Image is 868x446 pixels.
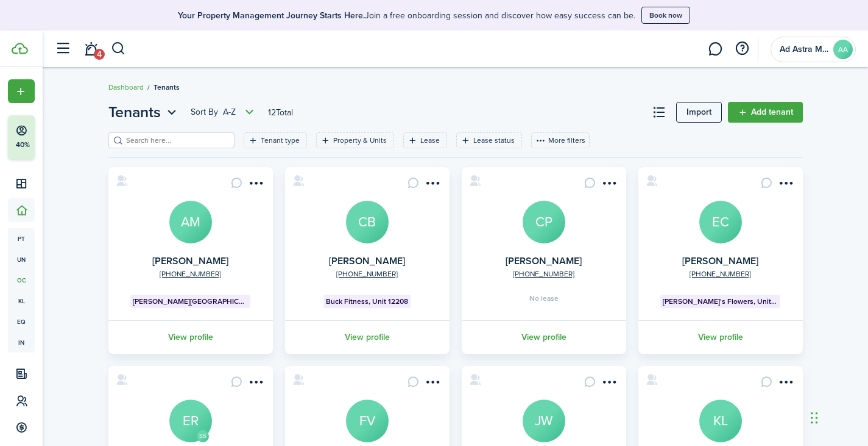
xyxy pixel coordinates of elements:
[523,400,565,442] a: JW
[283,320,451,354] a: View profile
[8,115,109,159] button: 40%
[513,268,574,279] a: [PHONE_NUMBER]
[807,387,868,446] iframe: Chat Widget
[223,106,236,118] span: A-Z
[704,34,727,65] a: Messaging
[506,254,582,268] a: [PERSON_NAME]
[8,249,35,270] a: un
[329,254,405,268] a: [PERSON_NAME]
[261,135,300,146] filter-tag-label: Tenant type
[641,7,690,24] button: Book now
[780,45,828,54] span: Ad Astra Mgmt LLC
[15,140,30,150] p: 40%
[833,40,853,59] avatar-text: AA
[403,132,447,148] filter-tag: Open filter
[333,135,387,146] filter-tag-label: Property & Units
[346,400,389,442] a: FV
[732,38,752,59] button: Open resource center
[346,201,389,243] a: CB
[8,228,35,249] a: pt
[153,82,180,93] span: Tenants
[460,320,628,354] a: View profile
[523,201,565,243] a: CP
[8,270,35,290] a: oc
[169,201,212,243] a: AM
[690,268,751,279] a: [PHONE_NUMBER]
[599,376,619,392] button: Open menu
[529,295,559,302] span: No lease
[191,106,223,118] span: Sort by
[178,9,365,22] b: Your Property Management Journey Starts Here.
[191,105,257,120] button: Sort byA-Z
[776,376,796,392] button: Open menu
[152,254,228,268] a: [PERSON_NAME]
[728,102,803,123] a: Add tenant
[133,296,248,307] span: [PERSON_NAME][GEOGRAPHIC_DATA]
[326,296,408,307] span: Buck Fitness, Unit 12208
[107,320,275,354] a: View profile
[8,79,35,103] button: Open menu
[169,400,212,442] a: ER
[637,320,805,354] a: View profile
[8,332,35,353] a: in
[776,177,796,193] button: Open menu
[8,290,35,311] a: kl
[108,101,161,123] span: Tenants
[316,132,394,148] filter-tag: Open filter
[268,106,293,119] header-page-total: 12 Total
[94,49,105,60] span: 4
[676,102,722,123] a: Import
[423,376,442,392] button: Open menu
[160,268,221,279] a: [PHONE_NUMBER]
[531,132,590,148] button: More filters
[420,135,440,146] filter-tag-label: Lease
[178,9,635,22] p: Join a free onboarding session and discover how easy success can be.
[456,132,522,148] filter-tag: Open filter
[246,177,266,193] button: Open menu
[123,135,230,146] input: Search here...
[599,177,619,193] button: Open menu
[423,177,442,193] button: Open menu
[108,82,144,93] a: Dashboard
[246,376,266,392] button: Open menu
[108,101,180,123] button: Tenants
[191,105,257,120] button: Open menu
[682,254,758,268] a: [PERSON_NAME]
[197,430,209,442] avatar-text: SS
[473,135,515,146] filter-tag-label: Lease status
[111,38,126,59] button: Search
[811,400,818,436] div: Drag
[336,268,398,279] a: [PHONE_NUMBER]
[51,37,74,60] button: Open sidebar
[699,201,742,243] a: EC
[8,311,35,332] a: eq
[12,43,28,54] img: TenantCloud
[108,101,180,123] button: Open menu
[699,400,742,442] a: KL
[244,132,307,148] filter-tag: Open filter
[79,34,102,65] a: Notifications
[663,296,778,307] span: [PERSON_NAME]'s Flowers, Unit 5915B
